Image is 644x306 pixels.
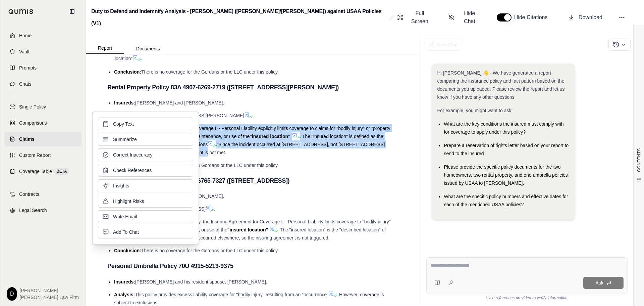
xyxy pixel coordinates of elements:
[114,142,385,155] span: . Since the incident occurred at [STREET_ADDRESS], not [STREET_ADDRESS][PERSON_NAME], the insurin...
[114,100,135,105] span: Insureds:
[91,5,386,30] h2: Duty to Defend and Indemnify Analysis - [PERSON_NAME] ([PERSON_NAME]/[PERSON_NAME]) against USAA ...
[98,164,193,177] button: Check References
[19,120,47,126] span: Comparisons
[7,287,17,301] div: D
[113,229,139,235] span: Add To Chat
[394,7,435,28] button: Full Screen
[4,148,82,163] a: Custom Report
[114,219,391,232] span: Similar to the other rental policy, the Insuring Agreement for Coverage L - Personal Liability li...
[19,168,52,175] span: Coverage Table
[168,235,329,241] span: . The incident occurred elsewhere, so the insuring agreement is not triggered.
[98,148,193,161] button: Correct Inaccuracy
[636,148,642,172] span: CONTENTS
[446,7,483,28] button: Hide Chat
[113,213,137,220] span: Write Email
[159,113,245,118] span: [STREET_ADDRESS][PERSON_NAME]
[67,6,77,17] button: Collapse sidebar
[98,210,193,223] button: Write Email
[4,77,82,91] a: Chats
[595,280,603,286] span: Ask
[4,187,82,202] a: Contracts
[113,198,144,205] span: Highlight Risks
[4,132,82,146] a: Claims
[19,103,46,110] span: Single Policy
[19,32,32,39] span: Home
[227,227,268,232] span: "insured location"
[107,175,399,187] h3: Rental Property Policy 82A 4938-6765-7327 ([STREET_ADDRESS])
[565,11,605,24] button: Download
[135,292,328,297] span: This policy provides excess liability coverage for "bodily injury" resulting from an "occurrence"
[437,70,565,100] span: Hi [PERSON_NAME] 👋 - We have generated a report comparing the insurance policy and fact pattern b...
[114,248,141,253] span: Conclusion:
[19,152,51,159] span: Custom Report
[19,136,35,142] span: Claims
[19,64,37,71] span: Prompts
[114,126,390,139] span: The Insuring Agreement for Coverage L - Personal Liability explicitly limits coverage to claims f...
[252,113,254,118] span: .
[124,43,172,54] button: Documents
[4,116,82,130] a: Comparisons
[107,260,399,272] h3: Personal Umbrella Policy 70U 4915-5213-9375
[444,164,568,186] span: Please provide the specific policy documents for the two homeowners, two rental property, and one...
[214,206,215,212] span: .
[583,277,624,289] button: Ask
[141,69,279,75] span: There is no coverage for the Gordans or the LLC under this policy.
[19,207,47,214] span: Legal Search
[250,134,290,139] span: "insured location"
[86,43,124,54] button: Report
[107,81,399,93] h3: Rental Property Policy 83A 4907-6269-2719 ([STREET_ADDRESS][PERSON_NAME])
[19,48,30,55] span: Vault
[19,191,39,198] span: Contracts
[459,9,481,26] span: Hide Chat
[115,48,384,61] span: This exclusion applies as the claim arises from the rental of a property that is not the "insured...
[4,164,82,179] a: Coverage TableBETA
[4,60,82,75] a: Prompts
[444,121,563,135] span: What are the key conditions the insured must comply with for coverage to apply under this policy?
[135,100,224,105] span: [PERSON_NAME] and [PERSON_NAME].
[4,28,82,43] a: Home
[4,44,82,59] a: Vault
[113,121,134,127] span: Copy Text
[55,168,69,175] span: BETA
[141,56,142,61] span: .
[98,195,193,208] button: Highlight Risks
[114,279,135,285] span: Insureds:
[98,133,193,146] button: Summarize
[4,203,82,218] a: Legal Search
[4,99,82,114] a: Single Policy
[19,287,79,294] span: [PERSON_NAME]
[426,294,628,301] div: *Use references provided to verify information.
[113,167,152,174] span: Check References
[114,292,135,297] span: Analysis:
[514,13,552,21] span: Hide Citations
[19,294,79,301] span: [PERSON_NAME] Law Firm
[113,182,129,189] span: Insights
[98,179,193,192] button: Insights
[98,226,193,238] button: Add To Chat
[113,151,152,158] span: Correct Inaccuracy
[113,136,137,143] span: Summarize
[579,13,602,21] span: Download
[114,292,384,305] span: . However, coverage is subject to exclusions:
[8,9,34,14] img: Qumis Logo
[114,69,141,75] span: Conclusion:
[135,279,267,285] span: [PERSON_NAME] and his resident spouse, [PERSON_NAME].
[19,81,32,87] span: Chats
[444,143,569,156] span: Prepare a reservation of rights letter based on your report to send to the insured
[437,108,513,113] span: For example, you might want to ask:
[141,248,279,253] span: There is no coverage for the Gordans or the LLC under this policy.
[114,134,383,147] span: . The "insured location" is defined as the "described location" listed in the Declarations
[98,118,193,130] button: Copy Text
[141,163,279,168] span: There is no coverage for the Gordans or the LLC under this policy.
[407,9,432,26] span: Full Screen
[444,194,568,207] span: What are the specific policy numbers and effective dates for each of the mentioned USAA policies?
